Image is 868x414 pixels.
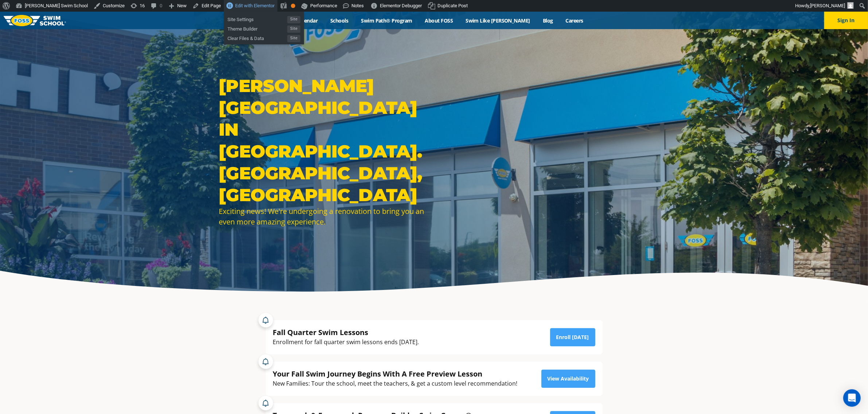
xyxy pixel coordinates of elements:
[273,327,419,337] div: Fall Quarter Swim Lessons
[4,15,66,26] img: FOSS Swim School Logo
[541,370,595,388] a: View Availability
[224,14,304,23] a: Site SettingsSite
[559,17,589,24] a: Careers
[273,337,419,347] div: Enrollment for fall quarter swim lessons ends [DATE].
[273,379,518,389] div: New Families: Tour the school, meet the teachers, & get a custom level recommendation!
[227,14,287,23] span: Site Settings
[459,17,537,24] a: Swim Like [PERSON_NAME]
[227,23,287,33] span: Theme Builder
[810,3,845,8] span: [PERSON_NAME]
[824,12,868,29] button: Sign In
[287,25,300,33] span: Site
[550,328,595,346] a: Enroll [DATE]
[287,16,300,23] span: Site
[219,75,430,206] h1: [PERSON_NAME][GEOGRAPHIC_DATA] IN [GEOGRAPHIC_DATA]. [GEOGRAPHIC_DATA], [GEOGRAPHIC_DATA]
[324,17,355,24] a: Schools
[536,17,559,24] a: Blog
[355,17,419,24] a: Swim Path® Program
[287,35,300,42] span: Site
[219,206,430,227] div: Exciting news! We're undergoing a renovation to bring you an even more amazing experience.
[224,23,304,33] a: Theme BuilderSite
[291,4,295,8] div: OK
[224,33,304,42] a: Clear Files & DataSite
[273,369,518,379] div: Your Fall Swim Journey Begins With A Free Preview Lesson
[843,389,861,407] div: Open Intercom Messenger
[227,33,287,42] span: Clear Files & Data
[419,17,459,24] a: About FOSS
[235,3,275,8] span: Edit with Elementor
